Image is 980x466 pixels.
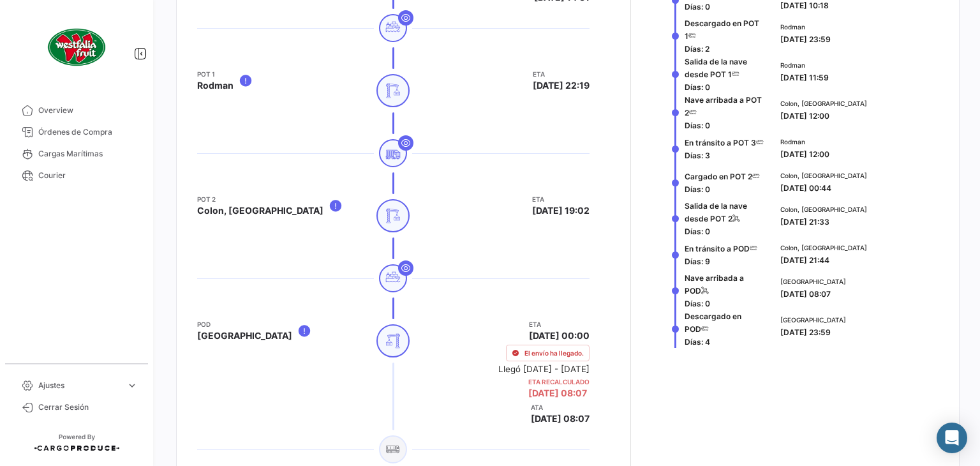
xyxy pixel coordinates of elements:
[10,165,143,186] a: Courier
[780,137,829,147] span: Rodman
[10,121,143,143] a: Órdenes de Compra
[45,15,108,79] img: client-50.png
[685,151,710,160] span: Días: 3
[533,79,590,92] span: [DATE] 22:19
[197,204,323,217] span: Colon, [GEOGRAPHIC_DATA]
[685,201,747,223] span: Salida de la nave desde POT 2
[685,57,747,79] span: Salida de la nave desde POT 1
[197,79,234,92] span: Rodman
[685,172,752,181] span: Cargado en POT 2
[531,402,590,412] app-card-info-title: ATA
[780,276,846,287] span: [GEOGRAPHIC_DATA]
[498,364,590,374] small: Llegó [DATE] - [DATE]
[10,143,143,165] a: Cargas Marítimas
[532,204,590,217] span: [DATE] 19:02
[197,329,292,342] span: [GEOGRAPHIC_DATA]
[780,1,829,10] span: [DATE] 10:18
[529,329,590,342] span: [DATE] 00:00
[780,204,867,214] span: Colon, [GEOGRAPHIC_DATA]
[38,402,138,413] span: Cerrar Sesión
[780,255,829,265] span: [DATE] 21:44
[780,34,831,44] span: [DATE] 23:59
[126,380,138,391] span: expand_more
[38,126,138,138] span: Órdenes de Compra
[685,337,710,347] span: Días: 4
[780,289,831,299] span: [DATE] 08:07
[685,82,710,92] span: Días: 0
[780,183,831,193] span: [DATE] 00:44
[685,244,750,253] span: En tránsito a POD
[780,149,829,159] span: [DATE] 12:00
[685,121,710,130] span: Días: 0
[38,170,138,181] span: Courier
[780,73,829,82] span: [DATE] 11:59
[780,98,867,109] span: Colon, [GEOGRAPHIC_DATA]
[197,69,234,79] app-card-info-title: POT 1
[937,423,967,453] div: Abrir Intercom Messenger
[685,138,756,147] span: En tránsito a POT 3
[531,412,590,425] span: [DATE] 08:07
[38,380,121,391] span: Ajustes
[685,44,709,54] span: Días: 2
[780,243,867,253] span: Colon, [GEOGRAPHIC_DATA]
[685,19,759,41] span: Descargado en POT 1
[533,69,590,79] app-card-info-title: ETA
[38,148,138,160] span: Cargas Marítimas
[38,105,138,116] span: Overview
[524,348,584,358] span: El envío ha llegado.
[528,377,590,387] app-card-info-title: ETA Recalculado
[685,257,710,266] span: Días: 9
[685,227,710,236] span: Días: 0
[780,170,867,181] span: Colon, [GEOGRAPHIC_DATA]
[197,319,292,329] app-card-info-title: POD
[685,95,762,117] span: Nave arribada a POT 2
[685,312,741,334] span: Descargado en POD
[780,327,831,337] span: [DATE] 23:59
[685,273,744,296] span: Nave arribada a POD
[780,315,846,325] span: [GEOGRAPHIC_DATA]
[780,217,829,227] span: [DATE] 21:33
[685,299,710,308] span: Días: 0
[780,22,831,32] span: Rodman
[532,194,590,204] app-card-info-title: ETA
[529,319,590,329] app-card-info-title: ETA
[685,2,710,11] span: Días: 0
[685,184,710,194] span: Días: 0
[10,100,143,121] a: Overview
[780,111,829,121] span: [DATE] 12:00
[197,194,323,204] app-card-info-title: POT 2
[780,60,829,70] span: Rodman
[528,387,587,398] span: [DATE] 08:07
